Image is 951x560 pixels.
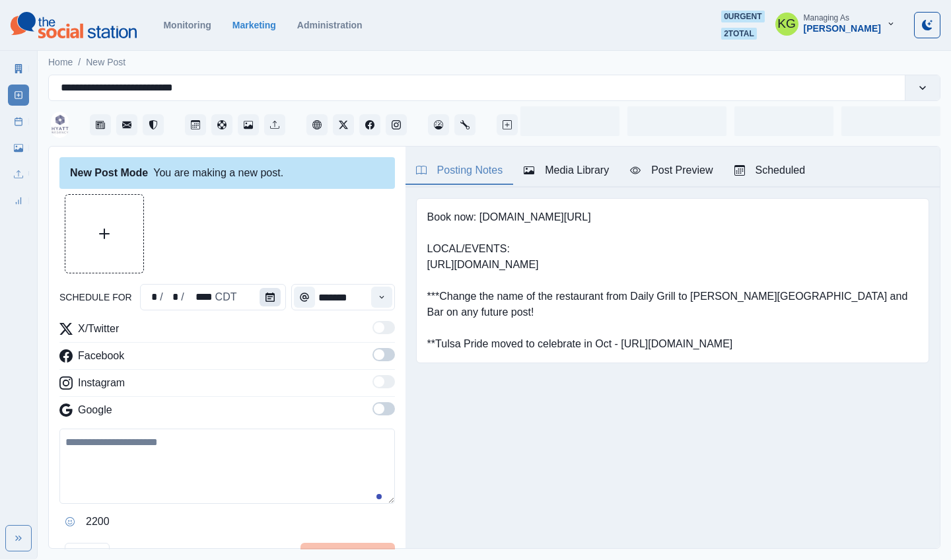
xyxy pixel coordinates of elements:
[51,112,69,138] img: 136077463136337
[8,164,29,185] a: Uploads
[65,195,143,273] button: Upload Media
[90,114,111,135] button: Stream
[721,28,757,40] span: 2 total
[48,55,125,69] nav: breadcrumb
[186,289,214,305] div: schedule for
[804,13,849,22] div: Managing As
[297,20,363,30] a: Administration
[8,137,29,158] a: Media Library
[214,289,238,305] div: schedule for
[333,114,354,135] button: Twitter
[8,85,29,106] a: New Post
[416,162,503,178] div: Posting Notes
[232,20,276,30] a: Marketing
[59,157,395,189] div: You are making a new post.
[78,402,112,418] p: Google
[260,288,281,306] button: schedule for
[914,12,940,38] button: Toggle Mode
[78,321,119,337] p: X/Twitter
[454,114,475,135] button: Administration
[163,20,211,30] a: Monitoring
[48,55,73,69] a: Home
[143,289,238,305] div: Date
[5,525,32,551] button: Expand
[804,23,881,34] div: [PERSON_NAME]
[86,514,110,530] p: 2200
[180,289,185,305] div: /
[211,114,232,135] button: Content Pool
[721,11,764,22] span: 0 urgent
[59,511,81,532] button: Opens Emoji Picker
[630,162,713,178] div: Post Preview
[386,114,407,135] button: Instagram
[86,55,125,69] a: New Post
[294,287,315,308] button: Time
[777,8,796,40] div: Katrina Gallardo
[143,114,164,135] button: Reviews
[11,12,137,38] img: logoTextSVG.62801f218bc96a9b266caa72a09eb111.svg
[8,190,29,211] a: Review Summary
[428,114,449,135] button: Dashboard
[78,55,81,69] span: /
[291,284,394,310] input: Select Time
[116,114,137,135] button: Messages
[140,284,287,310] div: schedule for
[765,11,906,37] button: Managing As[PERSON_NAME]
[371,287,392,308] button: Time
[427,209,918,352] pre: Book now: [DOMAIN_NAME][URL] LOCAL/EVENTS: [URL][DOMAIN_NAME] ***Change the name of the restauran...
[291,284,394,310] div: Time
[143,289,159,305] div: schedule for
[158,289,164,305] div: /
[164,289,180,305] div: schedule for
[70,165,148,181] div: New Post Mode
[734,162,806,178] div: Scheduled
[306,114,328,135] button: Client Website
[359,114,380,135] button: Facebook
[78,375,125,391] p: Instagram
[185,114,206,135] button: Post Schedule
[78,348,124,364] p: Facebook
[524,162,609,178] div: Media Library
[238,114,259,135] button: Media Library
[497,114,518,135] button: Create New Post
[8,58,29,79] a: Marketing Summary
[59,291,132,304] label: schedule for
[8,111,29,132] a: Post Schedule
[264,114,285,135] button: Uploads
